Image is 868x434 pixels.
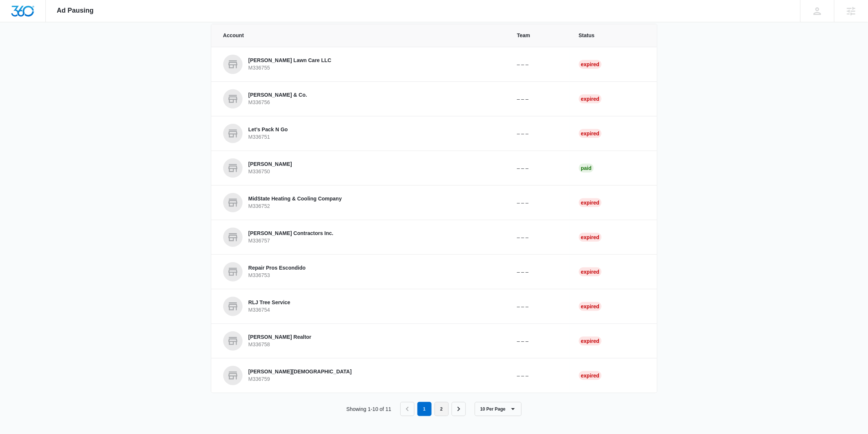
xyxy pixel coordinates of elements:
a: [PERSON_NAME] RealtorM336758 [223,331,499,351]
p: Showing 1-10 of 11 [346,405,391,413]
a: [PERSON_NAME] Lawn Care LLCM336755 [223,55,499,74]
p: M336759 [249,376,352,383]
p: M336750 [249,168,292,176]
p: – – – [517,337,561,345]
p: – – – [517,61,561,68]
div: Expired [579,60,602,69]
a: Let’s Pack N GoM336751 [223,124,499,143]
p: – – – [517,372,561,380]
p: – – – [517,95,561,103]
div: Expired [579,371,602,380]
p: M336758 [249,341,312,348]
p: M336754 [249,306,291,314]
a: [PERSON_NAME][DEMOGRAPHIC_DATA]M336759 [223,366,499,385]
a: [PERSON_NAME] Contractors Inc.M336757 [223,228,499,247]
span: Account [223,32,499,39]
a: Page 2 [435,402,449,416]
a: Repair Pros EscondidoM336753 [223,262,499,282]
p: M336751 [249,134,288,141]
a: [PERSON_NAME]M336750 [223,158,499,178]
em: 1 [417,402,432,416]
p: MidState Heating & Cooling Company [249,195,342,203]
button: 10 Per Page [475,402,522,416]
p: Repair Pros Escondido [249,264,306,272]
div: Expired [579,267,602,276]
div: Paid [579,164,594,173]
div: Expired [579,129,602,138]
p: Let’s Pack N Go [249,126,288,134]
div: Expired [579,302,602,311]
p: M336757 [249,237,334,245]
div: Expired [579,198,602,207]
a: [PERSON_NAME] & Co.M336756 [223,89,499,109]
p: – – – [517,130,561,138]
p: [PERSON_NAME][DEMOGRAPHIC_DATA] [249,368,352,376]
span: Status [579,32,645,39]
div: Expired [579,94,602,103]
p: – – – [517,268,561,276]
p: – – – [517,164,561,172]
nav: Pagination [400,402,466,416]
p: [PERSON_NAME] Realtor [249,334,312,341]
a: MidState Heating & Cooling CompanyM336752 [223,193,499,212]
p: M336755 [249,64,331,72]
p: – – – [517,199,561,207]
span: Team [517,32,561,39]
p: [PERSON_NAME] Lawn Care LLC [249,57,331,64]
a: RLJ Tree ServiceM336754 [223,297,499,316]
p: M336756 [249,99,307,106]
p: – – – [517,303,561,311]
p: – – – [517,234,561,241]
p: M336753 [249,272,306,279]
span: Ad Pausing [57,7,94,15]
div: Expired [579,337,602,345]
p: [PERSON_NAME] & Co. [249,91,307,99]
div: Expired [579,233,602,242]
p: [PERSON_NAME] [249,161,292,168]
a: Next Page [452,402,466,416]
p: [PERSON_NAME] Contractors Inc. [249,230,334,237]
p: M336752 [249,203,342,210]
p: RLJ Tree Service [249,299,291,306]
